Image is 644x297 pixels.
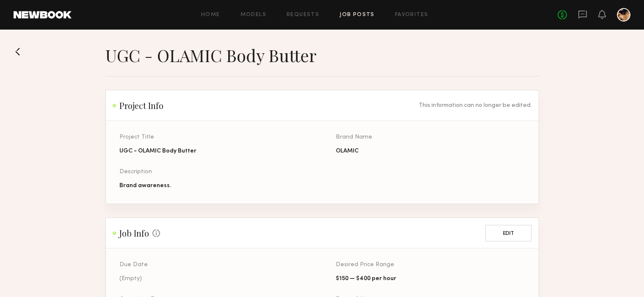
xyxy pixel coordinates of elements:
[395,12,428,18] a: Favorites
[336,275,525,283] div: $150 — $400 per hour
[113,228,160,238] h2: Job Info
[119,182,309,190] div: Brand awareness.
[240,12,266,18] a: Models
[336,134,525,140] div: Brand Name
[119,275,186,283] div: (Empty)
[336,147,525,155] div: OLAMIC
[485,225,532,242] button: Edit
[201,12,220,18] a: Home
[119,134,309,140] div: Project Title
[336,262,525,268] div: Desired Price Range
[119,169,309,175] div: Description
[105,45,316,66] h1: UGC - OLAMIC Body Butter
[119,147,309,155] div: UGC - OLAMIC Body Butter
[287,12,319,18] a: Requests
[340,12,375,18] a: Job Posts
[113,101,163,111] h2: Project Info
[119,262,186,268] div: Due Date
[419,103,532,109] div: This information can no longer be edited.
